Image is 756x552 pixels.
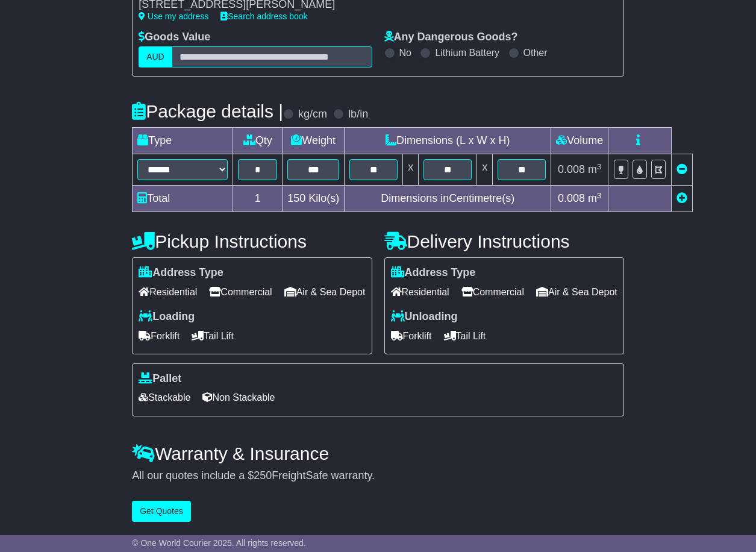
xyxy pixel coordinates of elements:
h4: Package details | [132,101,283,121]
span: Forklift [139,327,180,345]
label: AUD [139,46,172,67]
span: Non Stackable [202,388,275,407]
a: Remove this item [676,163,687,175]
h4: Warranty & Insurance [132,444,624,463]
a: Use my address [139,11,208,21]
span: Residential [391,283,449,301]
span: Tail Lift [444,327,486,345]
td: Kilo(s) [283,186,345,212]
span: Residential [139,283,197,301]
td: x [403,154,419,186]
td: Total [133,186,233,212]
label: Other [523,47,548,58]
td: Dimensions (L x W x H) [345,128,551,154]
span: Tail Lift [192,327,234,345]
span: Commercial [461,283,524,301]
td: Volume [551,128,608,154]
span: Air & Sea Depot [284,283,366,301]
span: Commercial [209,283,272,301]
span: 250 [254,469,272,481]
label: Lithium Battery [435,47,499,58]
a: Search address book [220,11,307,21]
label: lb/in [348,108,368,121]
td: x [477,154,493,186]
label: Pallet [139,372,181,386]
td: Type [133,128,233,154]
span: Stackable [139,388,190,407]
td: Qty [233,128,283,154]
td: 1 [233,186,283,212]
label: No [399,47,411,58]
span: 0.008 [558,192,585,204]
label: Unloading [391,310,458,324]
label: Loading [139,310,195,324]
h4: Pickup Instructions [132,231,372,251]
label: kg/cm [298,108,327,121]
span: © One World Courier 2025. All rights reserved. [132,538,306,548]
sup: 3 [597,162,602,171]
td: Weight [283,128,345,154]
span: 0.008 [558,163,585,175]
sup: 3 [597,191,602,200]
label: Goods Value [139,31,210,44]
span: Forklift [391,327,432,345]
td: Dimensions in Centimetre(s) [345,186,551,212]
h4: Delivery Instructions [384,231,624,251]
div: All our quotes include a $ FreightSafe warranty. [132,469,624,483]
button: Get Quotes [132,501,191,522]
span: 150 [287,192,305,204]
label: Any Dangerous Goods? [384,31,518,44]
span: Air & Sea Depot [536,283,617,301]
span: m [588,192,602,204]
span: m [588,163,602,175]
a: Add new item [676,192,687,204]
label: Address Type [391,266,476,280]
label: Address Type [139,266,223,280]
